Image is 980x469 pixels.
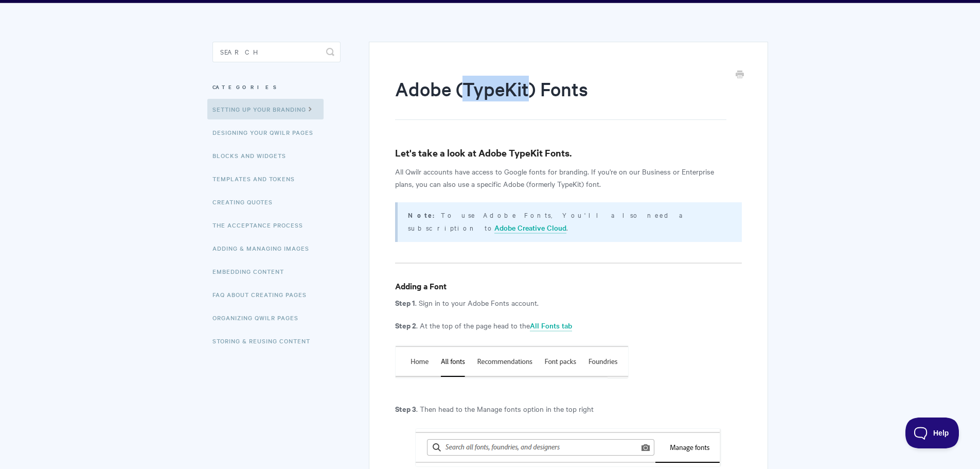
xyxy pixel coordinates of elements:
p: All Qwilr accounts have access to Google fonts for branding. If you're on our Business or Enterpr... [395,165,741,190]
a: Adding & Managing Images [212,238,317,258]
a: Adobe Creative Cloud [494,222,566,234]
h3: Let's take a look at Adobe TypeKit Fonts. [395,146,741,160]
strong: Note: [408,210,441,220]
h3: Categories [212,78,341,96]
a: Storing & Reusing Content [212,331,318,351]
a: All Fonts tab [530,320,572,332]
a: Creating Quotes [212,192,280,212]
a: FAQ About Creating Pages [212,284,314,305]
input: Search [212,42,341,62]
p: . Then head to the Manage fonts option in the top right [395,403,741,415]
a: Embedding Content [212,261,292,282]
a: Organizing Qwilr Pages [212,307,306,328]
a: Blocks and Widgets [212,145,294,166]
p: To use Adobe Fonts, You'll also need a subscription to . [408,209,728,234]
a: Designing Your Qwilr Pages [212,122,321,143]
iframe: Toggle Customer Support [905,418,959,448]
h1: Adobe (TypeKit) Fonts [395,76,726,120]
a: Templates and Tokens [212,168,302,189]
strong: Step 2 [395,320,416,331]
a: Setting up your Branding [207,99,324,119]
strong: Step 1 [395,297,415,308]
p: . At the top of the page head to the [395,319,741,332]
p: . Sign in to your Adobe Fonts account. [395,297,741,309]
strong: Step 3 [395,403,416,414]
a: Print this Article [736,70,744,81]
a: The Acceptance Process [212,215,311,235]
img: file-g1qqMHpsZF.png [395,345,629,379]
h4: Adding a Font [395,280,741,292]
